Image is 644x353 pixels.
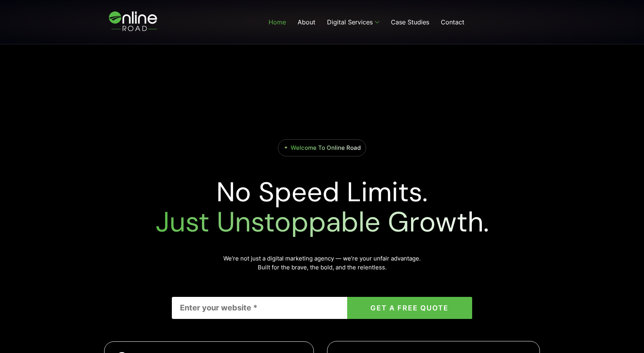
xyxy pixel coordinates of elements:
[172,297,347,319] input: Enter your website *
[321,7,385,38] a: Digital Services
[263,7,292,38] a: Home
[347,297,472,319] button: GET A FREE QUOTE
[172,297,472,319] form: Contact form
[385,7,435,38] a: Case Studies
[291,144,361,151] span: Welcome To Online Road
[172,254,472,272] p: We’re not just a digital marketing agency — we’re your unfair advantage. Built for the brave, the...
[435,7,470,38] a: Contact
[101,177,543,237] h2: No Speed Limits.
[292,7,321,38] a: About
[156,204,489,240] span: Just Unstoppable Growth.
